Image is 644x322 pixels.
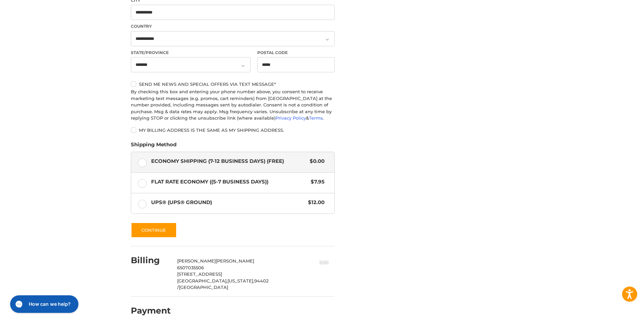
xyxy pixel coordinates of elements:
[177,258,216,264] span: [PERSON_NAME]
[131,81,335,87] label: Send me news and special offers via text message*
[131,23,335,29] label: Country
[216,258,254,264] span: [PERSON_NAME]
[276,115,306,121] a: Privacy Policy
[151,199,305,206] span: UPS® (UPS® Ground)
[228,278,254,283] span: [US_STATE],
[151,178,308,186] span: Flat Rate Economy ((5-7 Business Days))
[131,127,335,133] label: My billing address is the same as my shipping address.
[7,293,80,315] iframe: Gorgias live chat messenger
[177,271,222,277] span: [STREET_ADDRESS]
[306,157,325,165] span: $0.00
[307,178,325,186] span: $7.95
[179,284,228,290] span: [GEOGRAPHIC_DATA]
[131,89,335,122] div: By checking this box and entering your phone number above, you consent to receive marketing text ...
[131,255,170,266] h2: Billing
[151,157,307,165] span: Economy Shipping (7-12 Business Days) (Free)
[314,256,335,267] button: Edit
[131,50,251,56] label: State/Province
[305,199,325,206] span: $12.00
[131,222,177,238] button: Continue
[177,278,228,283] span: [GEOGRAPHIC_DATA],
[309,115,323,121] a: Terms
[177,265,204,270] span: 6507035506
[131,141,176,152] legend: Shipping Method
[131,305,171,316] h2: Payment
[257,50,335,56] label: Postal Code
[177,278,268,290] span: 94402 /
